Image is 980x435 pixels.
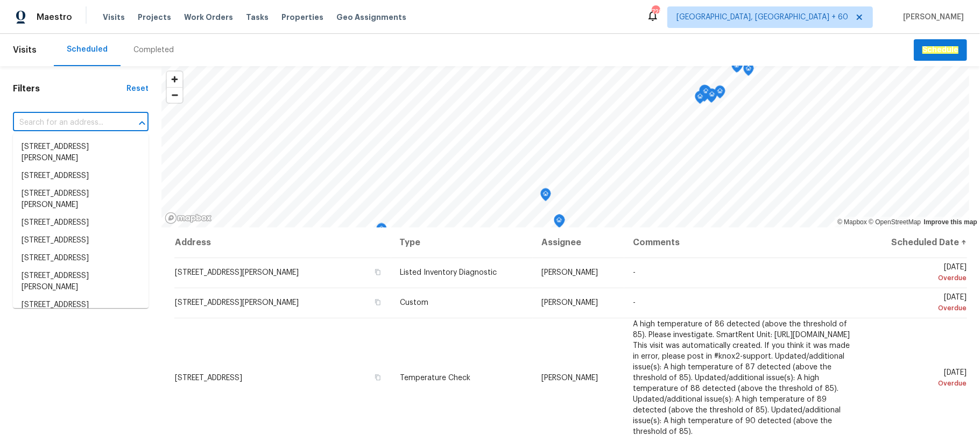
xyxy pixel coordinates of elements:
[624,227,862,258] th: Comments
[126,83,149,94] div: Reset
[13,249,149,267] li: [STREET_ADDRESS]
[540,188,551,205] div: Map marker
[871,378,967,389] div: Overdue
[175,269,299,276] span: [STREET_ADDRESS][PERSON_NAME]
[13,232,149,249] li: [STREET_ADDRESS]
[13,267,149,296] li: [STREET_ADDRESS][PERSON_NAME]
[743,63,754,80] div: Map marker
[13,83,126,94] h1: Filters
[138,12,171,23] span: Projects
[922,46,958,54] em: Schedule
[175,299,299,306] span: [STREET_ADDRESS][PERSON_NAME]
[899,12,964,23] span: [PERSON_NAME]
[652,6,659,17] div: 729
[871,263,967,283] span: [DATE]
[914,39,967,61] button: Schedule
[541,269,598,276] span: [PERSON_NAME]
[13,185,149,214] li: [STREET_ADDRESS][PERSON_NAME]
[175,374,242,382] span: [STREET_ADDRESS]
[13,214,149,232] li: [STREET_ADDRESS]
[167,72,182,87] button: Zoom in
[13,38,37,62] span: Visits
[695,91,706,108] div: Map marker
[715,85,725,102] div: Map marker
[67,44,108,55] div: Scheduled
[871,303,967,313] div: Overdue
[37,12,72,23] span: Maestro
[281,12,323,23] span: Properties
[400,269,497,276] span: Listed Inventory Diagnostic
[184,12,233,23] span: Work Orders
[391,227,533,258] th: Type
[862,227,967,258] th: Scheduled Date ↑
[633,299,636,306] span: -
[13,167,149,185] li: [STREET_ADDRESS]
[373,373,383,382] button: Copy Address
[13,115,118,131] input: Search for an address...
[13,296,149,314] li: [STREET_ADDRESS]
[376,223,387,240] div: Map marker
[400,374,470,382] span: Temperature Check
[701,85,711,102] div: Map marker
[161,66,969,227] canvas: Map
[133,45,174,55] div: Completed
[336,12,406,23] span: Geo Assignments
[676,12,848,23] span: [GEOGRAPHIC_DATA], [GEOGRAPHIC_DATA] + 60
[871,369,967,389] span: [DATE]
[541,299,598,306] span: [PERSON_NAME]
[13,138,149,167] li: [STREET_ADDRESS][PERSON_NAME]
[707,89,717,105] div: Map marker
[871,273,967,283] div: Overdue
[246,13,269,21] span: Tasks
[165,212,212,224] a: Mapbox homepage
[174,227,391,258] th: Address
[541,374,598,382] span: [PERSON_NAME]
[167,88,182,103] span: Zoom out
[633,269,636,276] span: -
[869,218,921,226] a: OpenStreetMap
[924,218,977,226] a: Improve this map
[533,227,624,258] th: Assignee
[699,85,710,102] div: Map marker
[373,267,383,277] button: Copy Address
[554,215,565,231] div: Map marker
[167,87,182,103] button: Zoom out
[103,12,125,23] span: Visits
[871,294,967,313] span: [DATE]
[837,218,867,226] a: Mapbox
[135,116,150,131] button: Close
[731,60,742,76] div: Map marker
[373,297,383,307] button: Copy Address
[400,299,428,306] span: Custom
